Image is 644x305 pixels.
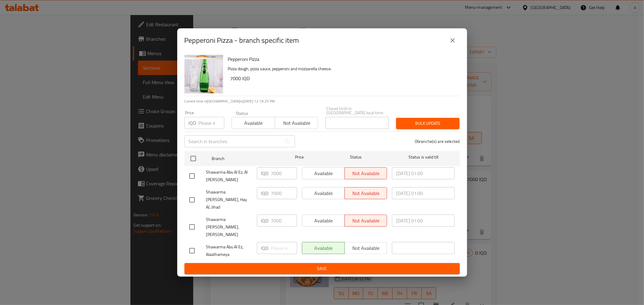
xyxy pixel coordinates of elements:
input: Please enter price [199,117,224,129]
span: Price [279,153,319,161]
p: Current time in [GEOGRAPHIC_DATA] is [DATE] 12:19:25 PM [184,99,460,104]
input: Please enter price [271,187,297,199]
input: Please enter price [271,215,297,227]
p: IQD [189,119,196,127]
button: Save [184,263,460,274]
span: Not available [277,119,316,127]
h2: Pepperoni Pizza - branch specific item [184,36,299,45]
button: Available [232,117,275,129]
span: Save [189,265,455,272]
span: Shawarma Abu Al Ez, Al [PERSON_NAME] [206,168,252,184]
p: 0 branche(s) are selected [415,138,460,144]
span: Shawarma [PERSON_NAME], Hay AL Jihad [206,188,252,211]
p: IQD [261,244,269,252]
button: Bulk update [396,118,460,129]
p: IQD [261,170,269,177]
input: Search in branches [184,135,281,147]
span: Status is valid till [392,153,455,161]
span: Available [234,119,273,127]
span: Bulk update [401,120,455,127]
p: IQD [261,190,269,197]
h6: 7000 IQD [230,74,455,83]
span: Branch [212,155,274,162]
p: Pizza dough, pizza sauce, pepperoni and mozzarella cheese. [228,65,455,73]
img: Pepperoni Pizza [184,55,223,93]
p: IQD [261,217,269,224]
span: Shawarma [PERSON_NAME], [PERSON_NAME] [206,216,252,238]
input: Please enter price [271,242,297,254]
span: Status [324,153,387,161]
button: Not available [275,117,318,129]
h6: Pepperoni Pizza [228,55,455,63]
span: Shawarma Abu Al Ez, Alaathameya [206,243,252,258]
input: Please enter price [271,167,297,179]
button: close [445,33,460,48]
